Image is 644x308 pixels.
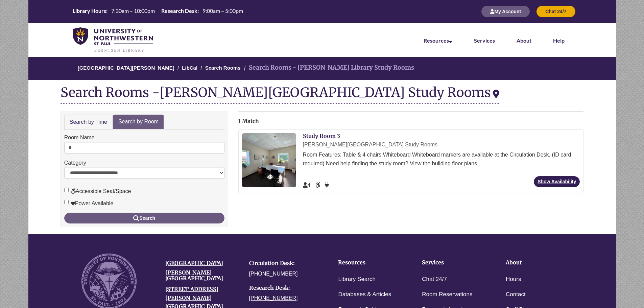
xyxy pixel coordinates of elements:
th: Research Desk: [159,7,200,15]
input: Accessible Seat/Space [64,188,69,192]
label: Room Name [64,133,95,142]
a: [PHONE_NUMBER] [249,295,298,301]
span: 9:00am – 5:00pm [202,7,243,14]
button: My Account [481,6,530,17]
span: Accessible Seat/Space [315,182,321,188]
li: Search Rooms - [PERSON_NAME] Library Study Rooms [242,63,414,73]
div: [PERSON_NAME][GEOGRAPHIC_DATA] Study Rooms [160,84,499,100]
a: Search by Room [113,115,164,129]
table: Hours Today [70,7,246,15]
button: Search [64,213,224,223]
a: Room Reservations [422,290,472,300]
a: Help [553,37,565,44]
th: Library Hours: [70,7,109,15]
a: Library Search [338,275,376,284]
nav: Breadcrumb [13,57,631,80]
label: Power Available [64,199,114,208]
div: [PERSON_NAME][GEOGRAPHIC_DATA] Study Rooms [303,140,580,149]
a: About [517,37,531,44]
input: Power Available [64,200,69,204]
span: Power Available [325,182,329,188]
a: Hours Today [70,7,246,16]
label: Accessible Seat/Space [64,187,131,196]
div: Room Features: Table & 4 chairs Whiteboard Whiteboard markers are available at the Circulation De... [303,150,580,168]
a: LibCal [182,65,197,71]
a: [GEOGRAPHIC_DATA][PERSON_NAME] [78,65,174,71]
h4: [PERSON_NAME][GEOGRAPHIC_DATA] [165,270,239,282]
a: Resources [424,37,452,44]
button: Chat 24/7 [536,6,575,17]
img: UNWSP Library Logo [73,27,153,53]
a: Study Room 3 [303,133,340,139]
a: Databases & Articles [338,290,391,300]
h4: Research Desk: [249,285,323,291]
a: [GEOGRAPHIC_DATA] [165,260,223,266]
a: [PHONE_NUMBER] [249,271,298,277]
h4: About [506,260,569,266]
a: Chat 24/7 [536,8,575,14]
img: Study Room 3 [242,133,296,187]
a: Services [474,37,495,44]
div: Search Rooms - [61,85,499,104]
h4: Services [422,260,485,266]
h2: 1 Match [238,118,584,124]
label: Category [64,159,86,167]
a: Search by Time [64,115,113,130]
span: 7:30am – 10:00pm [111,7,155,14]
a: My Account [481,8,530,14]
a: Contact [506,290,526,300]
a: Show Availability [534,176,580,187]
a: Hours [506,275,521,284]
h4: Resources [338,260,401,266]
a: Chat 24/7 [422,275,447,284]
a: Search Rooms [205,65,241,71]
h4: Circulation Desk: [249,260,323,266]
span: The capacity of this space [303,182,311,188]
